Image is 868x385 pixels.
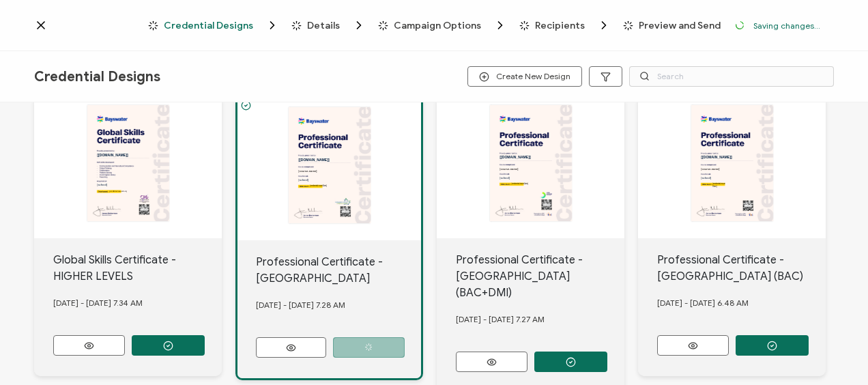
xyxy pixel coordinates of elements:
[456,301,625,338] div: [DATE] - [DATE] 7.27 AM
[148,18,721,32] div: Breadcrumb
[456,252,625,301] div: Professional Certificate - [GEOGRAPHIC_DATA] (BAC+DMI)
[291,18,366,32] span: Details
[657,285,826,322] div: [DATE] - [DATE] 6.48 AM
[639,20,721,31] span: Preview and Send
[467,66,582,87] button: Create New Design
[164,20,253,31] span: Credential Designs
[800,319,868,385] iframe: Chat Widget
[753,20,820,31] p: Saving changes...
[623,20,721,31] span: Preview and Send
[148,18,279,32] span: Credential Designs
[479,72,570,82] span: Create New Design
[53,252,222,285] div: Global Skills Certificate - HIGHER LEVELS
[34,68,160,85] span: Credential Designs
[657,252,826,285] div: Professional Certificate - [GEOGRAPHIC_DATA] (BAC)
[53,285,222,322] div: [DATE] - [DATE] 7.34 AM
[378,18,507,32] span: Campaign Options
[307,20,340,31] span: Details
[535,20,585,31] span: Recipients
[256,287,421,324] div: [DATE] - [DATE] 7.28 AM
[256,254,421,287] div: Professional Certificate - [GEOGRAPHIC_DATA]
[519,18,611,32] span: Recipients
[394,20,481,31] span: Campaign Options
[629,66,834,87] input: Search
